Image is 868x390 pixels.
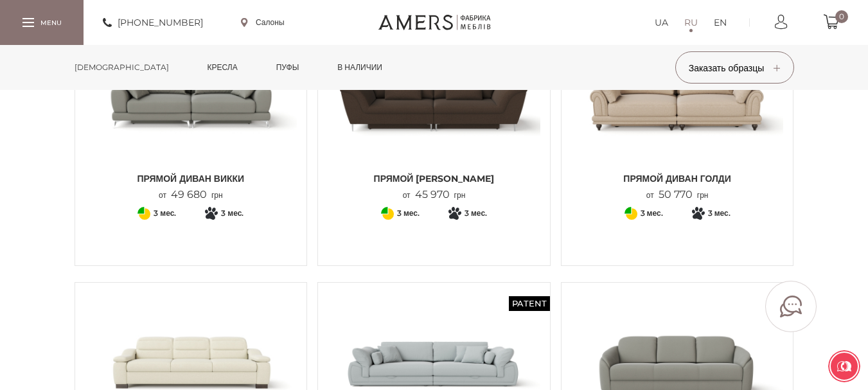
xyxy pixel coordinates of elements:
a: в наличии [328,45,392,90]
a: Пуфы [267,45,309,90]
a: RU [684,15,698,30]
p: от грн [403,189,466,201]
span: 3 мес. [641,206,663,221]
a: Кресла [198,45,247,90]
span: 0 [835,10,848,23]
span: 3 мес. [397,206,420,221]
span: Прямой диван ВИККИ [85,172,297,185]
a: New Patent Прямой диван ГОЛДИ Прямой диван ГОЛДИ Прямой диван ГОЛДИ от50 770грн [571,24,784,201]
a: [PHONE_NUMBER] [103,15,203,30]
span: Прямой диван ГОЛДИ [571,172,784,185]
span: 49 680 [166,188,211,200]
a: [DEMOGRAPHIC_DATA] [65,45,179,90]
button: Заказать образцы [675,51,794,84]
span: 3 мес. [708,206,731,221]
p: от грн [159,189,223,201]
a: New Patent Прямой диван ВИККИ Прямой диван ВИККИ Прямой диван ВИККИ от49 680грн [85,24,297,201]
a: EN [714,15,727,30]
span: Прямой [PERSON_NAME] [328,172,540,185]
span: 3 мес. [465,206,487,221]
p: от грн [646,189,709,201]
span: 3 мес. [154,206,176,221]
span: 45 970 [411,188,454,200]
a: Салоны [241,17,285,28]
a: UA [655,15,668,30]
span: Заказать образцы [689,62,781,74]
span: 50 770 [654,188,697,200]
span: Patent [509,296,550,311]
span: 3 мес. [221,206,244,221]
a: New Patent Прямой Диван Грейси Прямой Диван Грейси Прямой [PERSON_NAME] от45 970грн [328,24,540,201]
